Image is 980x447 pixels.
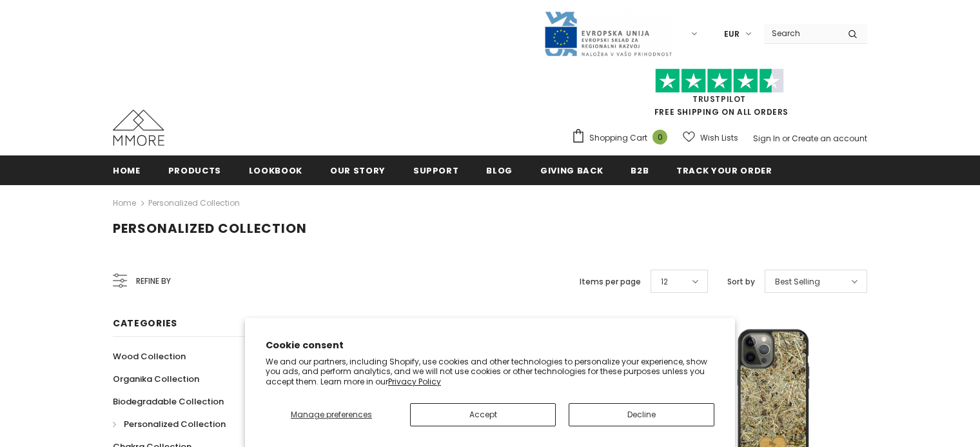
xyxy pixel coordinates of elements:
[168,164,221,177] span: Products
[724,28,740,41] span: EUR
[661,275,668,288] span: 12
[413,164,459,177] span: support
[113,219,307,237] span: Personalized Collection
[113,368,199,390] a: Organika Collection
[410,403,556,426] button: Accept
[330,155,386,184] a: Our Story
[589,132,647,144] span: Shopping Cart
[540,155,603,184] a: Giving back
[113,395,224,408] span: Biodegradable Collection
[676,155,772,184] a: Track your order
[330,164,386,177] span: Our Story
[124,418,226,430] span: Personalized Collection
[113,390,224,413] a: Biodegradable Collection
[113,350,186,363] span: Wood Collection
[782,133,790,144] span: or
[700,132,738,144] span: Wish Lists
[631,155,649,184] a: B2B
[652,130,667,144] span: 0
[540,164,603,177] span: Giving back
[486,155,513,184] a: Blog
[249,155,302,184] a: Lookbook
[692,94,746,104] a: Trustpilot
[792,133,867,144] a: Create an account
[113,195,136,211] a: Home
[676,164,772,177] span: Track your order
[113,373,199,385] span: Organika Collection
[113,317,177,330] span: Categories
[266,403,397,426] button: Manage preferences
[136,274,171,288] span: Refine by
[266,357,714,387] p: We and our partners, including Shopify, use cookies and other technologies to personalize your ex...
[249,164,302,177] span: Lookbook
[113,345,186,368] a: Wood Collection
[113,164,141,177] span: Home
[544,10,672,57] img: Javni Razpis
[764,24,838,43] input: Search Site
[266,339,714,352] h2: Cookie consent
[291,409,372,420] span: Manage preferences
[727,275,755,288] label: Sort by
[544,28,672,39] a: Javni Razpis
[631,164,649,177] span: B2B
[168,155,221,184] a: Products
[148,197,240,208] a: Personalized Collection
[486,164,513,177] span: Blog
[753,133,780,144] a: Sign In
[388,376,441,387] a: Privacy Policy
[571,128,674,148] a: Shopping Cart 0
[775,275,820,288] span: Best Selling
[580,275,641,288] label: Items per page
[571,74,867,117] span: FREE SHIPPING ON ALL ORDERS
[683,126,738,149] a: Wish Lists
[655,68,784,94] img: Trust Pilot Stars
[113,155,141,184] a: Home
[113,413,226,435] a: Personalized Collection
[569,403,714,426] button: Decline
[413,155,459,184] a: support
[113,110,164,146] img: MMORE Cases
